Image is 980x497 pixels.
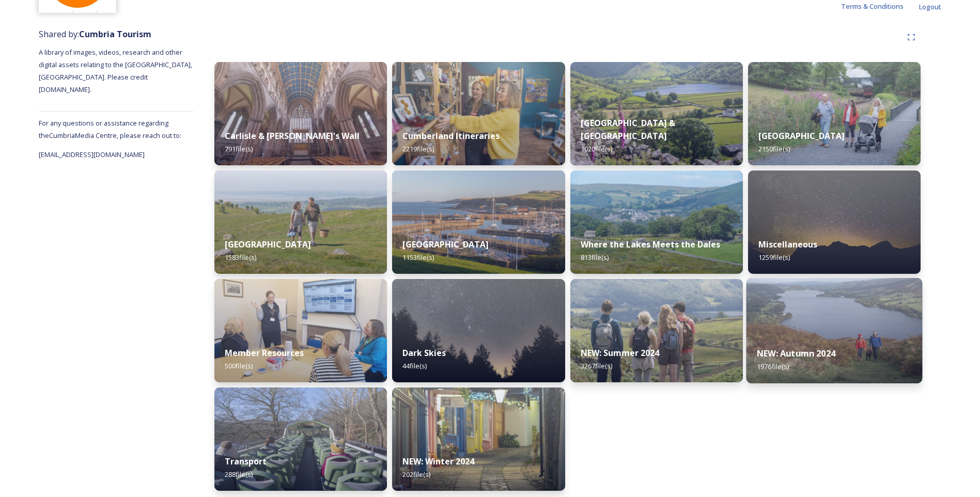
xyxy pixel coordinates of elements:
strong: [GEOGRAPHIC_DATA] [402,239,489,250]
span: 2219 file(s) [402,144,434,153]
span: 1259 file(s) [758,253,790,262]
span: 813 file(s) [581,253,609,262]
img: CUMBRIATOURISM_240715_PaulMitchell_WalnaScar_-56.jpg [570,279,743,382]
span: For any questions or assistance regarding the Cumbria Media Centre, please reach out to: [39,118,181,140]
span: A library of images, videos, research and other digital assets relating to the [GEOGRAPHIC_DATA],... [39,48,194,94]
img: 8ef860cd-d990-4a0f-92be-bf1f23904a73.jpg [392,62,565,165]
strong: NEW: Winter 2024 [402,456,474,467]
span: [EMAIL_ADDRESS][DOMAIN_NAME] [39,150,145,159]
strong: Miscellaneous [758,239,817,250]
span: 1020 file(s) [581,144,612,153]
span: 1583 file(s) [225,253,256,262]
strong: Cumbria Tourism [79,28,151,40]
img: 4408e5a7-4f73-4a41-892e-b69eab0f13a7.jpg [392,387,565,491]
strong: Member Resources [225,347,304,359]
strong: NEW: Summer 2024 [581,347,659,359]
span: 288 file(s) [225,470,253,479]
img: 29343d7f-989b-46ee-a888-b1a2ee1c48eb.jpg [214,279,387,382]
span: 44 file(s) [402,361,427,370]
span: 791 file(s) [225,144,253,153]
span: 500 file(s) [225,361,253,370]
span: Shared by: [39,28,151,40]
img: Hartsop-222.jpg [570,62,743,165]
strong: Cumberland Itineraries [402,130,500,142]
strong: Carlisle & [PERSON_NAME]'s Wall [225,130,360,142]
img: A7A07737.jpg [392,279,565,382]
img: Whitehaven-283.jpg [392,170,565,274]
span: 202 file(s) [402,470,430,479]
span: 2150 file(s) [758,144,790,153]
img: Attract%2520and%2520Disperse%2520%28274%2520of%25201364%29.jpg [570,170,743,274]
strong: [GEOGRAPHIC_DATA] [225,239,311,250]
strong: Dark Skies [402,347,446,359]
img: Carlisle-couple-176.jpg [214,62,387,165]
strong: [GEOGRAPHIC_DATA] & [GEOGRAPHIC_DATA] [581,117,675,142]
img: ca66e4d0-8177-4442-8963-186c5b40d946.jpg [746,278,922,383]
img: 7afd3a29-5074-4a00-a7ae-b4a57b70a17f.jpg [214,387,387,491]
img: PM204584.jpg [748,62,921,165]
strong: Where the Lakes Meets the Dales [581,239,720,250]
strong: [GEOGRAPHIC_DATA] [758,130,845,142]
span: 1153 file(s) [402,253,434,262]
span: 1976 file(s) [757,362,789,371]
span: Terms & Conditions [841,2,904,11]
strong: Transport [225,456,267,467]
img: Blea%2520Tarn%2520Star-Lapse%2520Loop.jpg [748,170,921,274]
span: 3267 file(s) [581,361,612,370]
img: Grange-over-sands-rail-250.jpg [214,170,387,274]
span: Logout [919,2,941,11]
strong: NEW: Autumn 2024 [757,348,835,359]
